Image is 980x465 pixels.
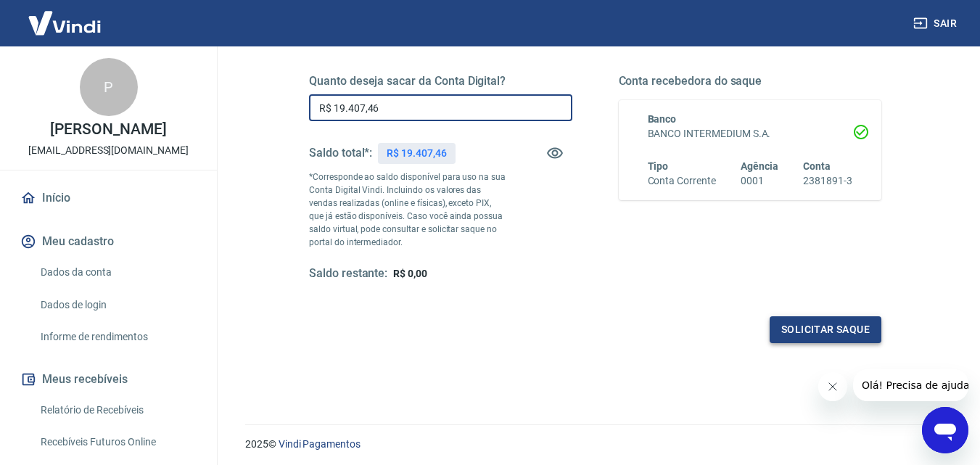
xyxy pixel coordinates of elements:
p: *Corresponde ao saldo disponível para uso na sua Conta Digital Vindi. Incluindo os valores das ve... [309,170,506,249]
span: Agência [741,160,778,172]
h6: 0001 [741,173,778,189]
span: Tipo [648,160,669,172]
iframe: Botão para abrir a janela de mensagens [922,407,968,453]
button: Meu cadastro [17,226,199,258]
a: Vindi Pagamentos [279,438,361,450]
a: Recebíveis Futuros Online [35,427,199,457]
h6: BANCO INTERMEDIUM S.A. [648,126,853,141]
p: 2025 © [245,437,945,452]
h5: Saldo restante: [309,266,387,281]
p: [EMAIL_ADDRESS][DOMAIN_NAME] [28,143,189,158]
h5: Saldo total*: [309,146,372,160]
button: Meus recebíveis [17,363,199,395]
span: R$ 0,00 [393,268,427,279]
h6: Conta Corrente [648,173,716,189]
button: Solicitar saque [770,316,881,343]
h5: Quanto deseja sacar da Conta Digital? [309,74,572,89]
p: [PERSON_NAME] [50,122,166,137]
h6: 2381891-3 [803,173,852,189]
span: Banco [648,113,677,125]
img: Vindi [17,1,112,45]
button: Sair [910,10,963,37]
a: Dados da conta [35,258,199,287]
div: P [80,58,138,116]
a: Dados de login [35,290,199,320]
span: Conta [803,160,831,172]
a: Início [17,182,199,214]
p: R$ 19.407,46 [387,146,446,161]
iframe: Mensagem da empresa [853,369,968,401]
h5: Conta recebedora do saque [619,74,882,89]
iframe: Fechar mensagem [818,372,847,401]
a: Relatório de Recebíveis [35,395,199,425]
a: Informe de rendimentos [35,322,199,352]
span: Olá! Precisa de ajuda? [9,10,122,22]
